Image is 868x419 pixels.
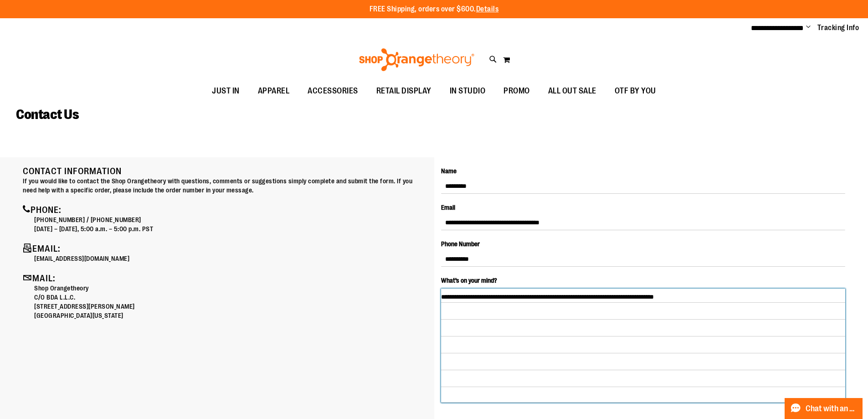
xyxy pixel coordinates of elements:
h4: Email: [23,243,427,254]
p: [EMAIL_ADDRESS][DOMAIN_NAME] [34,254,427,263]
span: IN STUDIO [450,81,486,101]
span: RETAIL DISPLAY [376,81,431,101]
span: PROMO [503,81,530,101]
img: Shop Orangetheory [358,48,476,71]
p: If you would like to contact the Shop Orangetheory with questions, comments or suggestions simply... [23,176,427,195]
span: Chat with an Expert [806,404,857,413]
p: [STREET_ADDRESS][PERSON_NAME] [34,302,427,311]
h4: Mail: [23,272,427,284]
p: [PHONE_NUMBER] / [PHONE_NUMBER] [34,215,427,224]
span: ALL OUT SALE [548,81,596,101]
span: OTF BY YOU [615,81,656,101]
a: Tracking Info [817,23,859,33]
span: ACCESSORIES [308,81,358,101]
p: Shop Orangetheory [34,284,427,293]
h4: Phone: [23,204,427,215]
p: [GEOGRAPHIC_DATA][US_STATE] [34,311,427,320]
span: Name [441,167,457,175]
span: JUST IN [212,81,240,101]
p: C/O BDA L.L.C. [34,293,427,302]
span: APPAREL [258,81,290,101]
h4: Contact Information [23,166,427,176]
button: Chat with an Expert [785,398,863,419]
button: Account menu [806,23,811,32]
span: Phone Number [441,240,480,248]
a: Details [476,5,499,13]
span: Contact Us [16,107,79,122]
span: Email [441,204,455,211]
span: What’s on your mind? [441,277,497,284]
p: FREE Shipping, orders over $600. [370,4,499,15]
p: [DATE] – [DATE], 5:00 a.m. – 5:00 p.m. PST [34,224,427,233]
